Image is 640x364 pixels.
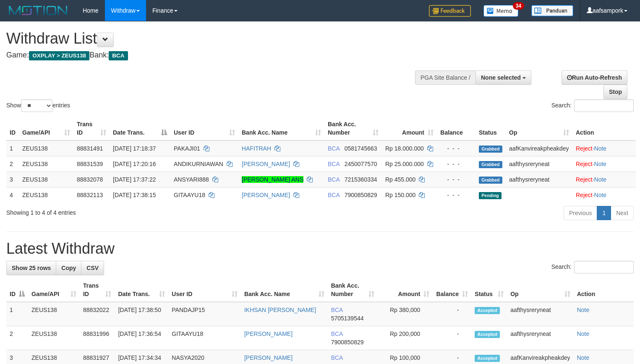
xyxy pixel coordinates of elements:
th: Game/API: activate to sort column ascending [28,278,80,302]
button: None selected [475,70,531,85]
label: Search: [551,261,634,273]
td: GITAAYU18 [168,326,241,350]
td: 88832022 [80,302,115,326]
span: ANDIKURNIAWAN [174,161,223,167]
th: Date Trans.: activate to sort column descending [110,117,170,140]
span: Rp 150.000 [385,192,415,198]
span: OXPLAY > ZEUS138 [29,51,89,60]
span: Accepted [475,307,500,314]
td: ZEUS138 [28,326,80,350]
td: 1 [6,302,28,326]
th: Amount: activate to sort column ascending [378,278,433,302]
th: Bank Acc. Number: activate to sort column ascending [324,117,382,140]
span: [DATE] 17:20:16 [113,161,156,167]
span: Rp 18.000.000 [385,145,424,152]
span: Rp 25.000.000 [385,161,424,167]
span: PAKAJI01 [174,145,200,152]
a: [PERSON_NAME] ANS [242,176,303,183]
span: BCA [328,145,340,152]
span: BCA [331,354,343,361]
a: [PERSON_NAME] [242,192,290,198]
span: Grabbed [479,146,502,153]
span: Copy 7215360334 to clipboard [345,176,377,183]
td: aafthysreryneat [506,172,572,187]
th: Amount: activate to sort column ascending [382,117,437,140]
a: Note [594,145,607,152]
a: Next [611,206,634,220]
td: · [572,187,636,203]
td: PANDAJP15 [168,302,241,326]
td: aafthysreryneat [506,156,572,172]
span: BCA [328,161,340,167]
th: Game/API: activate to sort column ascending [19,117,73,140]
span: ANSYARI888 [174,176,209,183]
span: Rp 455.000 [385,176,415,183]
a: Previous [564,206,597,220]
th: Action [574,278,634,302]
td: Rp 200,000 [378,326,433,350]
th: Action [572,117,636,140]
a: CSV [81,261,104,275]
span: Pending [479,192,502,199]
th: Bank Acc. Name: activate to sort column ascending [241,278,328,302]
span: Show 25 rows [12,265,51,271]
span: Accepted [475,331,500,338]
span: 88832078 [77,176,103,183]
th: ID [6,117,19,140]
div: - - - [440,191,472,199]
a: Copy [56,261,81,275]
th: Status [475,117,506,140]
a: 1 [597,206,611,220]
span: Copy 2450077570 to clipboard [345,161,377,167]
span: 88831539 [77,161,103,167]
td: · [572,140,636,156]
div: - - - [440,144,472,153]
td: - [433,302,471,326]
th: User ID: activate to sort column ascending [170,117,238,140]
span: [DATE] 17:37:22 [113,176,156,183]
th: Date Trans.: activate to sort column ascending [115,278,168,302]
a: Note [594,192,607,198]
img: panduan.png [531,5,573,16]
img: Feedback.jpg [429,5,471,17]
h1: Withdraw List [6,30,418,47]
td: [DATE] 17:38:50 [115,302,168,326]
th: ID: activate to sort column descending [6,278,28,302]
td: aafthysreryneat [507,302,573,326]
span: Copy 0581745663 to clipboard [345,145,377,152]
a: HAFITRAH [242,145,271,152]
td: ZEUS138 [28,302,80,326]
td: aafthysreryneat [507,326,573,350]
a: Note [577,330,590,337]
div: - - - [440,160,472,168]
td: 4 [6,187,19,203]
th: User ID: activate to sort column ascending [168,278,241,302]
select: Showentries [21,99,52,112]
a: Reject [576,161,593,167]
td: Rp 380,000 [378,302,433,326]
a: Note [577,307,590,313]
span: BCA [328,192,340,198]
td: ZEUS138 [19,156,73,172]
h1: Latest Withdraw [6,240,634,257]
a: Reject [576,192,593,198]
td: [DATE] 17:36:54 [115,326,168,350]
td: 2 [6,156,19,172]
span: None selected [481,74,521,81]
a: Run Auto-Refresh [562,70,627,85]
a: [PERSON_NAME] [244,354,293,361]
div: - - - [440,175,472,184]
a: Show 25 rows [6,261,56,275]
img: Button%20Memo.svg [483,5,519,17]
span: Copy 5705139544 to clipboard [331,315,364,322]
th: Balance [437,117,475,140]
span: Copy [61,265,76,271]
th: Bank Acc. Name: activate to sort column ascending [238,117,324,140]
span: Copy 7900850829 to clipboard [331,339,364,346]
span: [DATE] 17:18:37 [113,145,156,152]
span: 88831491 [77,145,103,152]
label: Search: [551,99,634,112]
span: Grabbed [479,161,502,168]
span: BCA [328,176,340,183]
div: PGA Site Balance / [415,70,475,85]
